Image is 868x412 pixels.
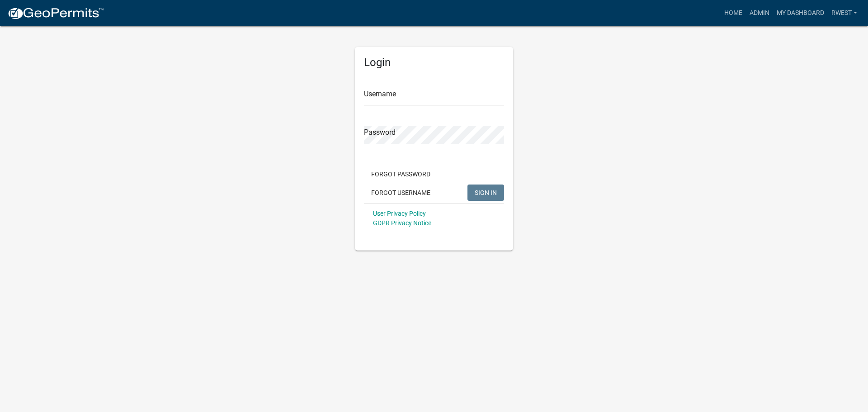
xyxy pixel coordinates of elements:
[746,5,773,22] a: Admin
[721,5,746,22] a: Home
[364,185,438,201] button: Forgot Username
[364,56,504,69] h5: Login
[773,5,828,22] a: My Dashboard
[828,5,861,22] a: rwest
[475,189,497,196] span: SIGN IN
[467,185,504,201] button: SIGN IN
[373,210,426,217] a: User Privacy Policy
[364,166,438,182] button: Forgot Password
[373,219,431,227] a: GDPR Privacy Notice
